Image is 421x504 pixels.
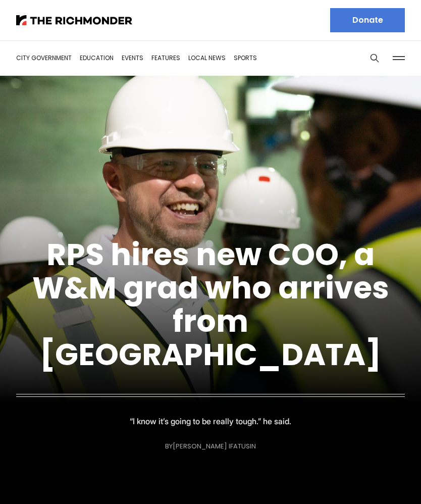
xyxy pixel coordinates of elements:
[188,54,226,62] a: Local News
[130,414,291,428] p: “I know it’s going to be really tough.” he said.
[335,455,421,504] iframe: portal-trigger
[80,54,114,62] a: Education
[16,15,132,25] img: The Richmonder
[122,54,143,62] a: Events
[165,442,256,450] div: By
[16,54,72,62] a: City Government
[173,441,256,451] a: [PERSON_NAME] Ifatusin
[234,54,257,62] a: Sports
[330,8,405,32] a: Donate
[32,233,389,376] a: RPS hires new COO, a W&M grad who arrives from [GEOGRAPHIC_DATA]
[151,54,180,62] a: Features
[367,51,382,66] button: Search this site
